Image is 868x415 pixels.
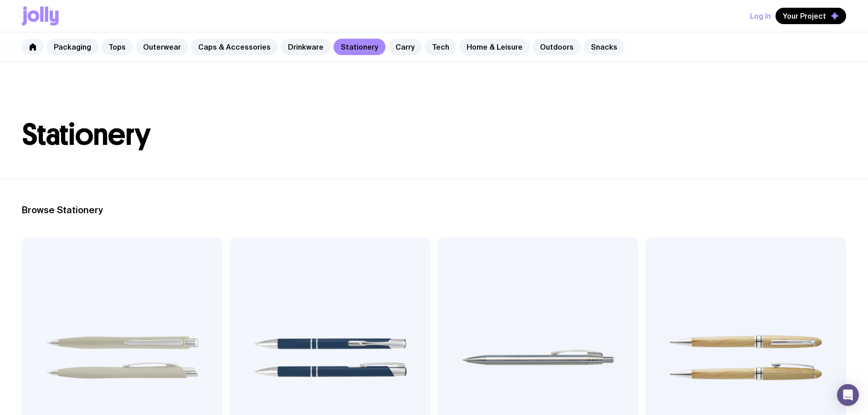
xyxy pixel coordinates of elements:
[776,8,846,24] button: Your Project
[750,8,771,24] button: Log In
[425,39,457,55] a: Tech
[191,39,278,55] a: Caps & Accessories
[584,39,625,55] a: Snacks
[136,39,188,55] a: Outerwear
[533,39,581,55] a: Outdoors
[459,39,530,55] a: Home & Leisure
[388,39,422,55] a: Carry
[281,39,331,55] a: Drinkware
[101,39,133,55] a: Tops
[22,120,846,149] h1: Stationery
[334,39,385,55] a: Stationery
[837,384,859,406] div: Open Intercom Messenger
[783,11,826,20] span: Your Project
[46,39,98,55] a: Packaging
[22,205,846,215] h2: Browse Stationery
